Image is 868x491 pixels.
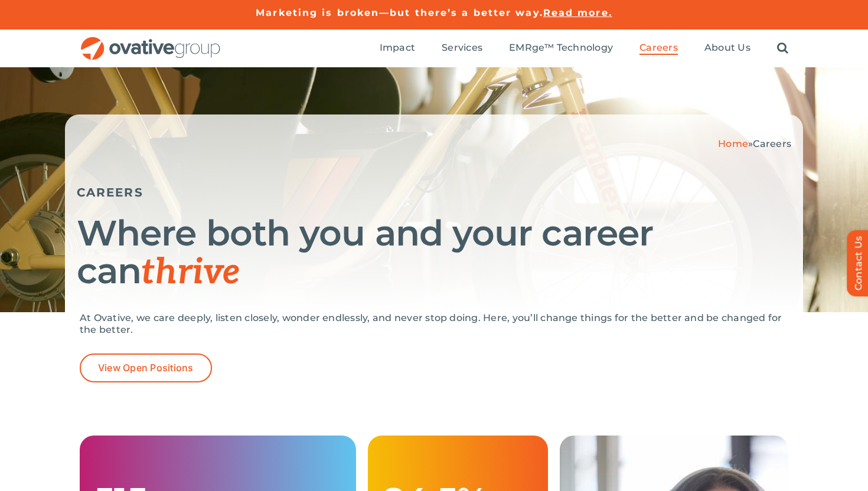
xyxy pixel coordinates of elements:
[753,138,791,149] span: Careers
[380,42,415,54] span: Impact
[77,214,791,292] h1: Where both you and your career can
[442,42,482,55] a: Services
[639,42,678,55] a: Careers
[380,42,415,55] a: Impact
[256,7,543,18] a: Marketing is broken—but there’s a better way.
[141,251,240,294] span: thrive
[639,42,678,54] span: Careers
[80,353,212,382] a: View Open Positions
[77,185,791,199] h5: CAREERS
[543,7,612,18] a: Read more.
[442,42,482,54] span: Services
[704,42,750,55] a: About Us
[380,30,788,67] nav: Menu
[80,35,221,47] a: OG_Full_horizontal_RGB
[718,138,748,149] a: Home
[509,42,613,54] span: EMRge™ Technology
[98,362,194,374] span: View Open Positions
[704,42,750,54] span: About Us
[80,312,788,336] p: At Ovative, we care deeply, listen closely, wonder endlessly, and never stop doing. Here, you’ll ...
[777,42,788,55] a: Search
[718,138,791,149] span: »
[509,42,613,55] a: EMRge™ Technology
